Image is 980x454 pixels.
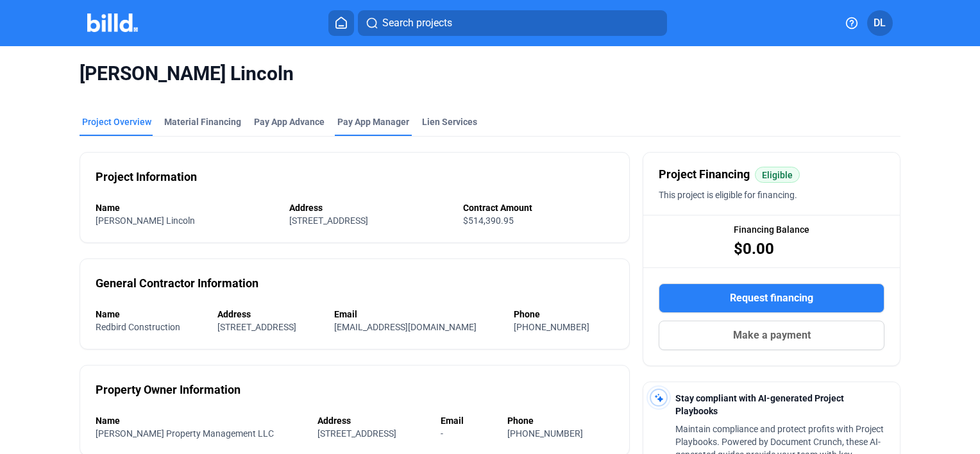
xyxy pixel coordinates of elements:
div: Name [96,201,276,214]
div: Material Financing [164,115,241,128]
div: Email [334,308,501,321]
span: [STREET_ADDRESS] [317,428,396,439]
span: $0.00 [734,239,774,259]
span: [PHONE_NUMBER] [507,428,583,439]
span: [PERSON_NAME] Property Management LLC [96,428,274,439]
div: Email [441,414,494,427]
span: Make a payment [733,328,811,343]
div: Name [96,308,205,321]
span: Project Financing [659,165,750,183]
div: Address [217,308,321,321]
img: Billd Company Logo [87,13,138,32]
div: Contract Amount [463,201,614,214]
span: [PERSON_NAME] Lincoln [96,215,195,226]
div: Phone [514,308,614,321]
div: Project Overview [82,115,151,128]
span: [STREET_ADDRESS] [289,215,368,226]
div: Project Information [96,168,197,186]
span: Request financing [730,290,813,306]
span: [PHONE_NUMBER] [514,322,589,332]
span: [STREET_ADDRESS] [217,322,296,332]
span: Redbird Construction [96,322,180,332]
div: General Contractor Information [96,274,258,292]
span: [EMAIL_ADDRESS][DOMAIN_NAME] [334,322,477,332]
button: Make a payment [659,321,884,350]
div: Lien Services [422,115,477,128]
span: $514,390.95 [463,215,514,226]
span: Financing Balance [734,223,809,236]
span: Stay compliant with AI-generated Project Playbooks [675,393,844,416]
span: Search projects [382,15,452,31]
span: Pay App Manager [337,115,409,128]
mat-chip: Eligible [755,167,800,183]
span: [PERSON_NAME] Lincoln [80,62,900,86]
div: Address [289,201,450,214]
span: DL [874,15,886,31]
div: Address [317,414,427,427]
div: Property Owner Information [96,381,241,399]
button: DL [867,10,893,36]
button: Search projects [358,10,667,36]
span: This project is eligible for financing. [659,190,797,200]
button: Request financing [659,283,884,313]
div: Phone [507,414,614,427]
span: - [441,428,443,439]
div: Name [96,414,305,427]
div: Pay App Advance [254,115,325,128]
